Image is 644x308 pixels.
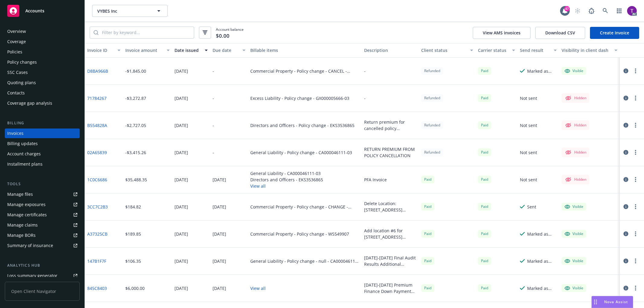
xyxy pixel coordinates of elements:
div: Billable items [250,47,359,53]
a: A37325CB [87,231,107,237]
div: Billing [5,120,80,126]
div: [DATE] [213,231,226,237]
div: $106.35 [125,258,141,264]
div: Paid [478,230,491,237]
div: [DATE] [213,176,226,183]
a: Manage files [5,189,80,199]
span: Paid [421,176,434,183]
a: Loss summary generator [5,271,80,281]
button: VYBES Inc [92,5,168,17]
div: $189.85 [125,231,141,237]
div: Paid [421,230,434,237]
div: Manage claims [7,220,38,230]
div: Marked as sent [527,68,557,74]
div: $6,000.00 [125,285,145,291]
button: Billable items [248,43,362,58]
div: Manage certificates [7,210,47,220]
div: Marked as sent [527,285,557,291]
div: General Liability - Policy change - null - CA000046111-01 [250,258,359,264]
a: Manage certificates [5,210,80,220]
div: - [364,95,366,101]
button: Carrier status [476,43,517,58]
div: Overview [7,27,26,36]
div: Directors and Officers - Policy change - EKS3536865 [250,122,354,129]
div: Not sent [520,176,537,183]
a: 3CC7C2B3 [87,204,108,210]
a: Installment plans [5,159,80,169]
div: Commercial Property - Policy change - CHANGE - NPP8846276 [250,204,359,210]
div: RETURN PREMIUM FROM POLICY CANCELLATION [364,146,416,159]
div: Hidden [565,94,586,102]
div: Policies [7,47,22,57]
div: Visible [565,231,583,237]
button: Visibility in client dash [559,43,620,58]
button: Due date [210,43,248,58]
button: Nova Assist [591,296,633,308]
div: Coverage [7,37,26,46]
div: Marked as sent [527,258,557,264]
a: Manage BORs [5,230,80,240]
div: - [213,149,214,156]
div: [DATE] [175,231,188,237]
div: Commercial Property - Policy change - WS549907 [250,231,349,237]
div: [DATE] [213,258,226,264]
span: Nova Assist [604,299,628,304]
svg: Search [94,30,98,35]
span: Paid [478,257,491,265]
div: Hidden [565,122,586,129]
div: Refunded [421,94,443,102]
div: -$3,272.87 [125,95,146,101]
div: General Liability - Policy change - CA000046111-03 [250,149,352,156]
button: Description [362,43,419,58]
a: Invoices [5,129,80,138]
div: Paid [421,203,434,210]
div: SSC Cases [7,68,28,77]
div: Carrier status [478,47,508,53]
div: Visible [565,68,583,74]
a: Manage claims [5,220,80,230]
button: Send result [517,43,559,58]
div: Visibility in client dash [562,47,611,53]
div: Paid [478,176,491,183]
span: Paid [478,284,491,292]
div: [DATE] [175,204,188,210]
div: [DATE] [213,204,226,210]
a: Quoting plans [5,78,80,87]
div: Refunded [421,121,443,129]
button: Invoice amount [123,43,172,58]
div: Account charges [7,149,41,159]
div: -$3,415.26 [125,149,146,156]
a: Report a Bug [585,5,598,17]
span: Paid [421,257,434,265]
div: Add location #6 for [STREET_ADDRESS][PERSON_NAME][PERSON_NAME] [364,227,416,240]
a: Create Invoice [590,27,639,39]
input: Filter by keyword... [98,27,194,38]
a: Manage exposures [5,200,80,209]
a: Start snowing [572,5,584,17]
button: Client status [419,43,476,58]
span: VYBES Inc [97,8,149,14]
button: View all [250,183,323,189]
button: Invoice ID [85,43,123,58]
a: 147B1F7F [87,258,106,264]
div: PFA Invoice [364,176,387,183]
div: Refunded [421,67,443,75]
div: [DATE]-[DATE] Final Audit Results Additional premium $106.35 [364,255,416,267]
a: Policy changes [5,57,80,67]
div: -$2,727.05 [125,122,146,129]
div: Not sent [520,95,537,101]
a: D8BA966B [87,68,108,74]
div: Analytics hub [5,262,80,268]
a: Coverage [5,37,80,46]
a: Policies [5,47,80,57]
span: Paid [478,121,491,129]
div: Not sent [520,149,537,156]
div: - [213,68,214,74]
div: Refunded [421,148,443,156]
div: Paid [478,94,491,102]
div: General Liability - CA000046111-03 [250,170,323,176]
div: Sent [527,204,536,210]
div: Paid [421,284,434,292]
div: Loss summary generator [7,271,57,281]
